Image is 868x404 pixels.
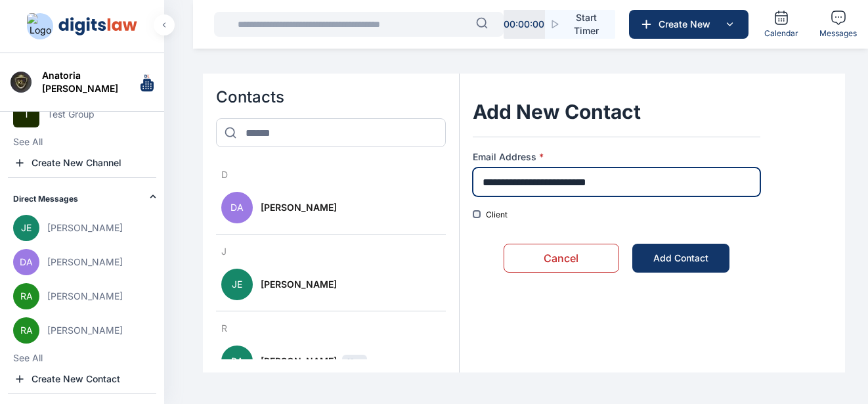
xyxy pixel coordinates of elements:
img: Logo [27,13,53,39]
div: Add Contact [653,252,708,265]
button: JE[PERSON_NAME] [13,215,156,241]
span: DA [221,192,253,223]
span: T [13,101,39,127]
h3: R [216,322,446,335]
span: RA [13,317,39,344]
button: See All [13,351,43,365]
span: RA [221,346,253,377]
button: Logo [11,16,154,37]
h2: Contacts [216,87,446,108]
img: Logo [141,73,154,92]
h3: J [216,245,446,258]
img: Logo [58,17,137,35]
label: Client [486,210,508,220]
span: Client [342,355,367,368]
span: [PERSON_NAME] [261,201,337,214]
div: Direct Messages [13,178,156,215]
h3: D [216,168,446,181]
button: Start Timer [545,10,615,39]
button: DA[PERSON_NAME] [13,249,156,275]
span: [PERSON_NAME] [47,324,123,337]
p: 00 : 00 : 00 [504,18,544,31]
button: TTest Group [13,101,156,127]
span: JE [221,269,253,300]
button: Cancel [504,244,619,273]
span: Create New Contact [32,372,120,386]
span: Calendar [764,28,798,39]
button: RA[PERSON_NAME] [13,283,156,309]
span: DA [13,249,39,275]
h1: Add New Contact [473,87,760,137]
button: See All [13,135,43,148]
span: [PERSON_NAME] [47,256,123,269]
span: [PERSON_NAME] [261,278,337,291]
span: RA [13,283,39,309]
label: Email Address [473,150,760,164]
span: Start Timer [568,11,605,37]
button: RA[PERSON_NAME] [13,317,156,344]
span: Anatoria [PERSON_NAME] [42,69,119,95]
h2: Direct Messages [13,194,150,204]
button: Create New [629,10,749,39]
button: JE[PERSON_NAME] [216,258,446,311]
span: Create New Channel [32,156,121,169]
button: RA[PERSON_NAME]Client [216,335,446,388]
button: DA[PERSON_NAME] [216,181,446,235]
span: [PERSON_NAME] [261,355,337,368]
a: Messages [814,5,862,44]
span: JE [13,215,39,241]
a: Calendar [759,5,804,44]
img: Profile [11,72,32,93]
span: [PERSON_NAME] [47,290,123,303]
span: Messages [819,28,857,39]
span: Test Group [47,108,95,121]
button: Add Contact [632,244,729,273]
span: Create New [653,18,722,31]
span: [PERSON_NAME] [47,221,123,235]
